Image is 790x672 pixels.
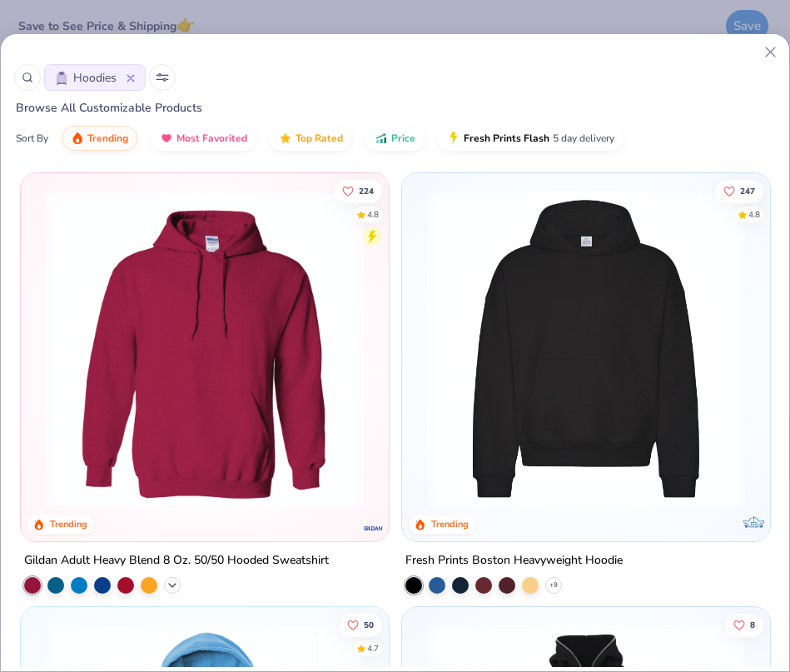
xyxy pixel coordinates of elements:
button: Like [339,613,382,636]
span: 224 [359,187,374,196]
span: + 9 [549,580,558,590]
img: most_fav.gif [160,132,173,145]
span: 5 day delivery [553,129,614,148]
img: TopRated.gif [279,132,292,145]
img: trending.gif [71,132,84,145]
span: Price [391,132,415,145]
button: Like [725,613,763,636]
button: Sort Popup Button [149,64,176,91]
span: 50 [364,620,374,629]
button: HoodiesHoodies [44,64,146,91]
button: Like [715,180,763,203]
span: 247 [740,187,755,196]
span: Trending [87,132,128,145]
span: Hoodies [73,69,117,87]
button: Trending [62,126,137,151]
div: 4.8 [748,209,760,222]
div: 4.7 [367,642,379,655]
span: 8 [750,620,755,629]
div: Sort By [16,131,48,146]
button: Most Favorited [151,126,256,151]
span: Most Favorited [176,132,247,145]
div: Gildan Adult Heavy Blend 8 Oz. 50/50 Hooded Sweatshirt [24,550,329,571]
img: 01756b78-01f6-4cc6-8d8a-3c30c1a0c8ac [37,190,372,508]
img: Hoodies [55,72,68,85]
div: 4.8 [367,209,379,222]
span: Top Rated [296,132,343,145]
button: Like [334,180,382,203]
span: Fresh Prints Flash [464,132,549,145]
img: flash.gif [447,132,460,145]
span: Browse All Customizable Products [1,100,202,116]
button: Price [365,126,425,151]
button: Fresh Prints Flash5 day delivery [438,126,624,151]
button: Top Rated [270,126,352,151]
img: 91acfc32-fd48-4d6b-bdad-a4c1a30ac3fc [419,190,753,508]
div: Fresh Prints Boston Heavyweight Hoodie [405,550,623,571]
img: Gildan logo [363,518,384,539]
